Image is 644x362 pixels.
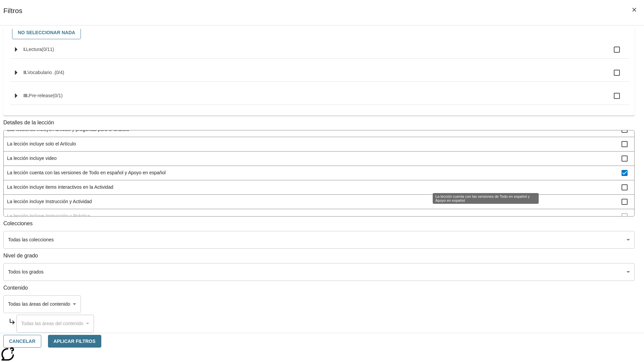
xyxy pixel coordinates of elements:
span: La lección cuenta con las versiones de Todo en espaňol y Apoyo en espaňol [7,169,622,176]
p: Nivel de grado [3,252,635,260]
span: 0 estándares seleccionados/11 estándares en grupo [42,47,54,52]
span: La lección incluye items interactivos en la Actividad [7,184,622,191]
h1: Filtros [3,7,22,25]
span: III. [23,93,29,98]
div: La lección incluye items interactivos en la Actividad [4,180,634,195]
span: 0 estándares seleccionados/4 estándares en grupo [55,70,64,75]
div: Seleccione habilidades [9,24,629,41]
p: Colecciones [3,220,635,228]
span: La lección incluye video [7,155,622,162]
span: II. [23,70,28,75]
button: No seleccionar nada [12,26,81,39]
p: Detalles de la lección [3,119,635,127]
p: Contenido [3,284,635,292]
button: Cancelar [3,335,41,348]
div: La lección cuenta con las versiones de Todo en espaňol y Apoyo en espaňol [4,166,634,180]
button: Cerrar los filtros del Menú lateral [627,3,641,17]
span: Pre-release [29,93,53,98]
span: 0 estándares seleccionados/1 estándares en grupo [53,93,63,98]
ul: Seleccione habilidades [10,41,629,110]
ul: Detalles de la lección [3,130,635,217]
div: La lección cuenta con las versiones de Todo en espaňol y Apoyo en espaňol [433,193,539,204]
span: I. [23,47,26,52]
div: La lección incluye solo el Artículo [4,137,634,152]
div: Seleccione el Contenido [3,295,81,313]
div: La lección incluye video [4,152,634,166]
div: Seleccione una Colección [3,231,635,249]
span: La lección incluye Instrucción y Actividad [7,198,622,205]
div: Seleccione los Grados [3,263,635,281]
span: Lectura [26,47,42,52]
div: Seleccione el Contenido [16,315,94,333]
div: La lección incluye Instrucción y Actividad [4,195,634,209]
span: La lección incluye solo el Artículo [7,140,622,147]
button: Aplicar Filtros [48,335,101,348]
span: Vocabulario . [28,70,55,75]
